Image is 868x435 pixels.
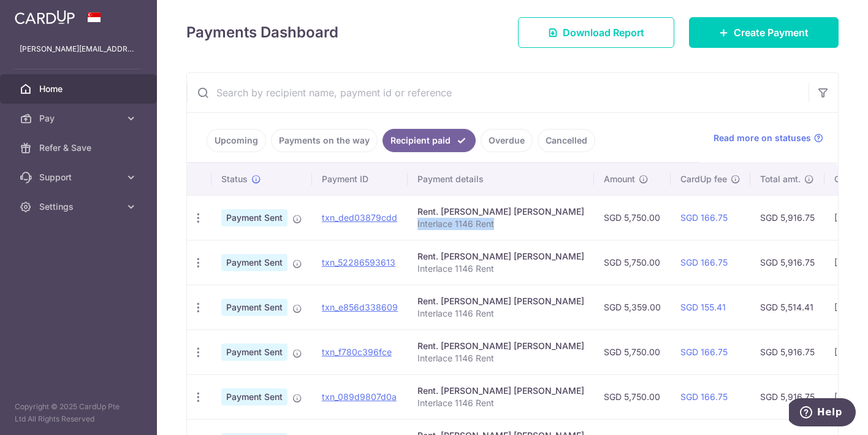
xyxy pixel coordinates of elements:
[714,132,823,144] a: Read more on statuses
[594,240,671,285] td: SGD 5,750.00
[734,25,809,40] span: Create Payment
[322,391,397,402] a: txn_089d9807d0a
[221,254,287,271] span: Payment Sent
[481,129,533,152] a: Overdue
[207,129,266,152] a: Upcoming
[680,347,728,357] a: SGD 166.75
[39,112,120,125] span: Pay
[750,195,824,240] td: SGD 5,916.75
[604,173,635,185] span: Amount
[417,206,584,218] div: Rent. [PERSON_NAME] [PERSON_NAME]
[689,17,839,48] a: Create Payment
[417,263,584,275] p: Interlace 1146 Rent
[417,352,584,364] p: Interlace 1146 Rent
[594,285,671,329] td: SGD 5,359.00
[187,73,809,112] input: Search by recipient name, payment id or reference
[750,329,824,374] td: SGD 5,916.75
[518,17,674,48] a: Download Report
[750,285,824,329] td: SGD 5,514.41
[39,83,120,95] span: Home
[594,329,671,374] td: SGD 5,750.00
[417,295,584,307] div: Rent. [PERSON_NAME] [PERSON_NAME]
[186,21,338,44] h4: Payments Dashboard
[417,250,584,263] div: Rent. [PERSON_NAME] [PERSON_NAME]
[563,25,644,40] span: Download Report
[714,132,811,144] span: Read more on statuses
[408,163,594,195] th: Payment details
[15,10,75,25] img: CardUp
[417,307,584,320] p: Interlace 1146 Rent
[39,142,120,154] span: Refer & Save
[322,302,398,312] a: txn_e856d338609
[322,212,397,223] a: txn_ded03879cdd
[322,347,392,357] a: txn_f780c396fce
[417,385,584,397] div: Rent. [PERSON_NAME] [PERSON_NAME]
[312,163,408,195] th: Payment ID
[322,257,395,268] a: txn_52286593613
[417,397,584,409] p: Interlace 1146 Rent
[750,240,824,285] td: SGD 5,916.75
[39,171,120,183] span: Support
[538,129,595,152] a: Cancelled
[383,129,476,152] a: Recipient paid
[789,398,856,429] iframe: Opens a widget where you can find more information
[594,374,671,419] td: SGD 5,750.00
[680,391,728,402] a: SGD 166.75
[680,302,726,312] a: SGD 155.41
[221,173,248,185] span: Status
[221,388,287,406] span: Payment Sent
[221,344,287,361] span: Payment Sent
[680,212,728,223] a: SGD 166.75
[680,257,728,268] a: SGD 166.75
[20,43,137,55] p: [PERSON_NAME][EMAIL_ADDRESS][DOMAIN_NAME]
[594,195,671,240] td: SGD 5,750.00
[417,340,584,352] div: Rent. [PERSON_NAME] [PERSON_NAME]
[750,374,824,419] td: SGD 5,916.75
[39,201,120,213] span: Settings
[417,218,584,230] p: Interlace 1146 Rent
[760,173,801,185] span: Total amt.
[271,129,378,152] a: Payments on the way
[221,299,287,316] span: Payment Sent
[680,173,727,185] span: CardUp fee
[221,209,287,226] span: Payment Sent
